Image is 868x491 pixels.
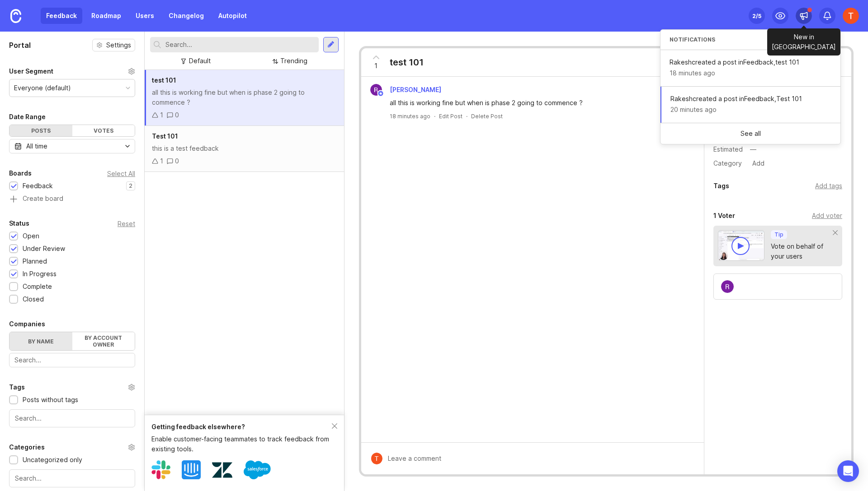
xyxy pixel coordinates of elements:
[23,181,53,191] div: Feedback
[23,231,39,241] div: Open
[23,256,47,266] div: Planned
[747,144,759,155] div: —
[466,112,467,120] div: ·
[72,332,135,350] label: By account owner
[670,37,715,42] h3: Notifications
[152,144,337,153] div: this is a test feedback
[280,56,307,66] div: Trending
[9,319,45,329] div: Companies
[189,56,211,66] div: Default
[151,422,332,432] div: Getting feedback elsewhere?
[151,434,332,454] div: Enable customer-facing teammates to track feedback from existing tools.
[439,112,462,120] div: Edit Post
[371,453,382,464] img: Tishya Tarun
[390,98,686,108] div: all this is working fine but when is phase 2 going to commence ?
[9,442,45,453] div: Categories
[213,8,252,24] a: Autopilot
[151,460,170,479] img: Slack logo
[152,76,176,84] span: test 101
[434,112,435,120] div: ·
[843,8,859,24] img: Tishya Tarun
[130,8,160,24] a: Users
[713,210,735,221] div: 1 Voter
[9,195,135,204] a: Create board
[471,112,503,120] div: Delete Post
[92,39,135,51] button: Settings
[365,84,448,96] a: Rakesh Saini[PERSON_NAME]
[160,110,163,120] div: 1
[660,123,840,144] a: See all
[9,125,72,136] div: Posts
[129,182,132,190] p: 2
[182,460,201,479] img: Intercom logo
[23,282,52,292] div: Complete
[749,8,765,24] button: 2/5
[390,56,424,69] div: test 101
[106,41,131,50] span: Settings
[120,143,135,150] svg: toggle icon
[713,146,743,153] div: Estimated
[175,156,179,166] div: 0
[145,70,344,126] a: test 101all this is working fine but when is phase 2 going to commence ?10
[750,157,767,169] div: Add
[160,156,163,166] div: 1
[377,90,384,97] img: member badge
[837,460,859,482] div: Open Intercom Messenger
[767,28,840,56] div: New in [GEOGRAPHIC_DATA]
[660,87,840,123] a: Rakeshcreated a post inFeedback,Test 10120 minutes ago
[390,86,441,93] span: [PERSON_NAME]
[771,241,833,261] div: Vote on behalf of your users
[670,105,717,115] span: 20 minutes ago
[713,158,745,168] div: Category
[9,332,72,350] label: By name
[9,218,29,229] div: Status
[212,460,232,480] img: Zendesk logo
[721,280,734,293] img: Rakesh Saini
[175,110,179,120] div: 0
[23,269,57,279] div: In Progress
[374,61,377,71] span: 1
[670,57,831,67] span: Rakesh created a post in Feedback , test 101
[14,355,130,365] input: Search...
[163,8,209,24] a: Changelog
[152,88,337,107] div: all this is working fine but when is phase 2 going to commence ?
[107,171,135,176] div: Select All
[118,221,135,226] div: Reset
[660,50,840,87] a: Rakeshcreated a post inFeedback,test 10118 minutes ago
[752,9,761,22] div: 2 /5
[670,68,715,78] span: 18 minutes ago
[244,456,271,483] img: Salesforce logo
[815,181,842,191] div: Add tags
[14,83,71,93] div: Everyone (default)
[23,244,65,254] div: Under Review
[23,455,82,465] div: Uncategorized only
[9,382,25,393] div: Tags
[370,84,382,96] img: Rakesh Saini
[9,111,46,122] div: Date Range
[774,231,783,238] p: Tip
[26,141,47,151] div: All time
[812,211,842,221] div: Add voter
[713,181,729,191] div: Tags
[165,40,315,50] input: Search...
[745,157,767,169] a: Add
[145,126,344,172] a: Test 101this is a test feedback10
[23,294,44,304] div: Closed
[9,66,53,77] div: User Segment
[86,8,127,24] a: Roadmap
[670,94,831,104] span: Rakesh created a post in Feedback , Test 101
[23,395,78,405] div: Posts without tags
[10,9,21,23] img: Canny Home
[152,132,178,140] span: Test 101
[9,40,31,51] h1: Portal
[15,473,129,483] input: Search...
[718,230,765,261] img: video-thumbnail-vote-d41b83416815613422e2ca741bf692cc.jpg
[9,168,32,179] div: Boards
[390,112,430,120] a: 18 minutes ago
[72,125,135,136] div: Votes
[15,413,129,423] input: Search...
